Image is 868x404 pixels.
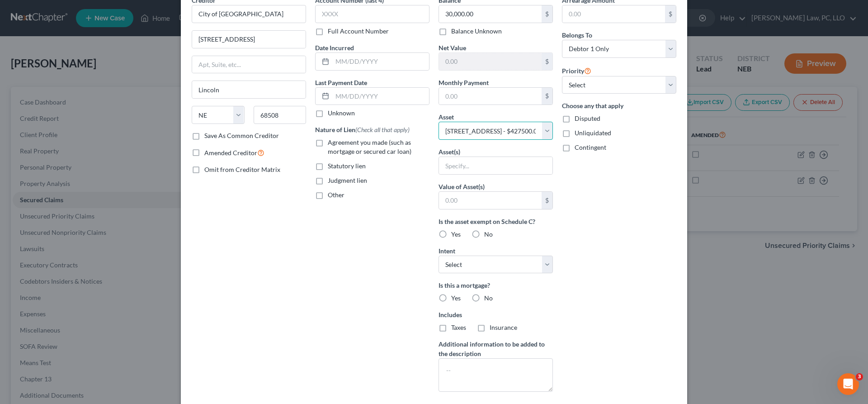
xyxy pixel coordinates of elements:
label: Priority [562,65,591,76]
div: $ [542,88,552,105]
span: No [484,230,493,238]
label: Includes [439,310,553,319]
label: Unknown [328,109,355,118]
span: Unliquidated [575,129,611,137]
span: Contingent [575,143,606,151]
label: Save As Common Creditor [204,131,279,140]
b: 🚨ATTN: [GEOGRAPHIC_DATA] of [US_STATE] [14,77,129,93]
input: XXXX [315,5,429,23]
button: Upload attachment [43,296,50,303]
input: 0.00 [439,5,542,23]
div: Katie says… [7,71,174,186]
div: $ [665,5,676,23]
span: 3 [856,373,863,380]
label: Nature of Lien [315,125,410,134]
div: $ [542,53,552,70]
textarea: Message… [8,277,173,293]
button: Emoji picker [14,296,21,304]
label: Additional information to be added to the description [439,339,553,358]
div: 🚨ATTN: [GEOGRAPHIC_DATA] of [US_STATE]The court has added a new Credit Counseling Field that we n... [7,71,148,166]
input: Search creditor by name... [192,5,306,23]
span: No [484,294,493,302]
input: Enter address... [192,31,306,48]
span: Yes [451,294,461,302]
span: Statutory lien [328,162,366,170]
span: Taxes [451,323,466,331]
div: $ [542,192,552,209]
button: Start recording [57,296,65,303]
button: Home [142,4,159,21]
input: 0.00 [562,5,665,23]
span: Yes [451,230,461,238]
label: Asset(s) [439,147,460,157]
span: Belongs To [562,31,592,39]
span: (Check all that apply) [355,126,410,133]
input: 0.00 [439,53,542,70]
img: Profile image for Katie [26,5,40,19]
label: Balance Unknown [451,27,502,36]
button: Send a message… [155,293,170,307]
label: Value of Asset(s) [439,182,485,191]
input: Specify... [439,157,552,174]
span: Amended Creditor [204,149,257,157]
span: Agreement you made (such as mortgage or secured car loan) [328,138,411,155]
div: Close [159,4,175,20]
input: 0.00 [439,88,542,105]
label: Choose any that apply [562,101,676,110]
input: Enter city... [192,81,306,98]
div: [PERSON_NAME] • 2h ago [14,168,85,173]
label: Full Account Number [328,27,389,36]
div: $ [542,5,552,23]
span: Judgment lien [328,176,367,184]
label: Intent [439,246,455,256]
button: go back [6,4,23,21]
h1: [PERSON_NAME] [44,5,103,11]
span: Asset [439,113,454,121]
span: Other [328,191,344,199]
iframe: Intercom live chat [837,373,859,395]
label: Last Payment Date [315,78,367,87]
div: The court has added a new Credit Counseling Field that we need to update upon filing. Please remo... [14,99,141,161]
label: Monthly Payment [439,78,489,87]
input: Enter zip... [254,106,307,124]
label: Date Incurred [315,43,354,52]
p: Active 6h ago [44,11,84,20]
label: Is this a mortgage? [439,280,553,290]
input: MM/DD/YYYY [332,88,429,105]
input: 0.00 [439,192,542,209]
input: Apt, Suite, etc... [192,56,306,73]
span: Disputed [575,114,600,122]
input: MM/DD/YYYY [332,53,429,70]
label: Is the asset exempt on Schedule C? [439,217,553,226]
button: Gif picker [28,296,36,303]
span: Insurance [490,323,517,331]
span: Omit from Creditor Matrix [204,166,280,173]
label: Net Value [439,43,466,52]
